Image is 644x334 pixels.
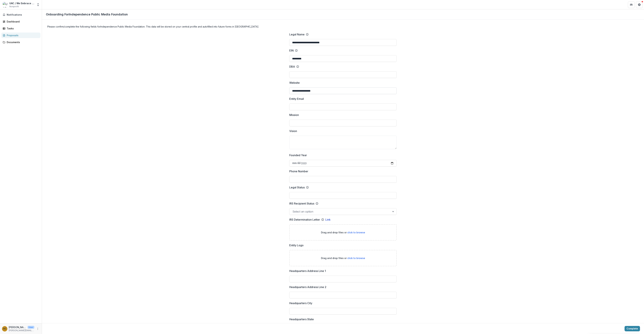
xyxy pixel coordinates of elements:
[9,5,19,8] span: Nonprofit
[47,25,639,28] h4: Please confirm/complete the following fields for Independence Public Media Foundation . This data...
[7,20,38,23] div: Dashboard
[1,12,40,17] button: Notifications
[1,33,40,38] a: Proposals
[36,327,40,331] button: More
[7,34,38,37] div: Proposals
[289,169,308,173] p: Phone Number
[289,243,304,247] p: Entity Logo
[7,13,39,16] span: Notifications
[289,65,295,69] p: DBA
[9,2,34,5] div: UAC / We Embrace Fatherhood
[289,153,307,157] p: Founded Year
[347,231,365,234] span: click to browse
[7,27,38,30] div: Tasks
[3,2,8,7] img: UAC / We Embrace Fatherhood
[289,218,320,222] p: IRS Determination Letter
[289,201,314,205] p: IRS Recipient Status
[289,301,312,305] p: Headquarters City
[7,40,38,44] div: Documents
[289,269,326,273] p: Headquarters Address Line 1
[289,32,305,36] p: Legal Name
[9,329,34,332] p: [PERSON_NAME][EMAIL_ADDRESS][DOMAIN_NAME]
[289,81,300,85] p: Website
[325,218,331,222] a: Link
[289,48,294,53] p: EIN
[289,185,305,189] p: Legal Status
[289,97,304,101] p: Entity Email
[628,1,635,8] button: Partners
[46,12,128,17] p: Onboarding For Independence Public Media Foundation
[9,325,26,329] p: [PERSON_NAME]
[289,113,299,117] p: Mission
[28,326,34,329] p: User
[1,39,40,45] a: Documents
[1,19,40,24] a: Dashboard
[1,26,40,31] a: Tasks
[36,1,40,8] button: Open entity switcher
[289,285,326,289] p: Headquarters Address Line 2
[636,1,643,8] button: Get Help
[289,129,297,133] p: Vision
[347,257,365,260] span: click to browse
[321,256,365,260] p: Drag and drop files or
[321,231,365,234] p: Drag and drop files or
[289,317,314,321] p: Headquarters State
[3,328,6,330] div: Antwan Carr
[625,326,640,331] button: Complete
